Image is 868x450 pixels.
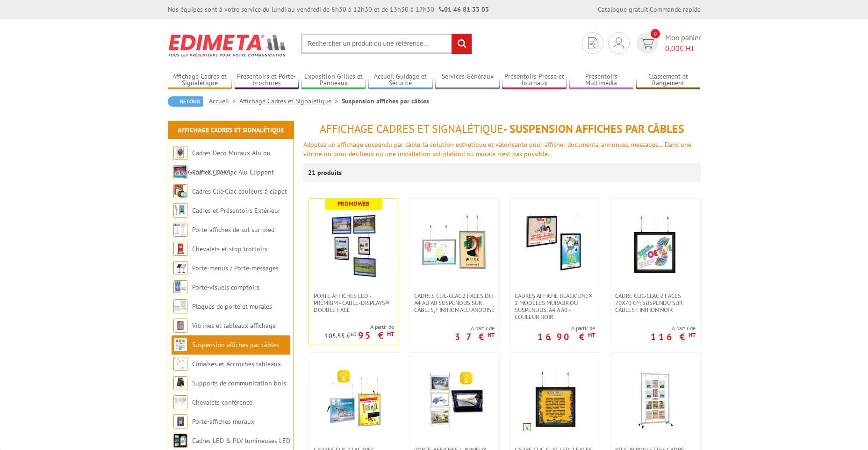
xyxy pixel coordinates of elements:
a: Exposition Grilles et Panneaux [301,73,366,88]
img: Cadres LED & PLV lumineuses LED [173,434,187,448]
a: Présentoirs et Porte-brochures [235,73,299,88]
a: Affichage Cadres et Signalétique [168,73,232,88]
a: devis rapide 0 Mon panier 0,00€ HT [634,32,701,54]
img: Plaques de porte et murales [173,299,187,313]
a: Cadres et Présentoirs Extérieur [192,206,280,215]
a: Cadres Clic-Clac couleurs à clapet [192,187,287,196]
img: Porte-affiches de sol sur pied [173,223,187,237]
a: Accueil [209,97,239,105]
a: Accueil Guidage et Sécurité [368,73,433,88]
a: Classement et Rangement [636,73,701,88]
img: devis rapide [640,38,654,49]
input: rechercher [452,34,472,54]
img: Porte-affiches muraux [173,414,187,428]
input: Rechercher un produit ou une référence... [301,34,472,54]
a: Chevalets conférence [192,398,252,406]
span: Cadres affiche Black’Line® 2 modèles muraux ou suspendus, A4 à A0 - couleur noir [515,292,595,320]
span: A partir de [651,325,696,332]
span: A partir de [325,323,394,331]
img: Supports de communication bois [173,376,187,390]
a: Catalogue gratuit [598,5,648,14]
img: Porte-visuels comptoirs [173,280,187,294]
a: Cadres affiche Black’Line® 2 modèles muraux ou suspendus, A4 à A0 - couleur noir [510,292,600,320]
li: Suspension affiches par câbles [342,96,429,106]
a: Plaques de porte et murales [192,302,272,311]
img: devis rapide [588,37,597,49]
p: 105.55 € [325,333,357,340]
span: Affichage Cadres et Signalétique [320,122,503,136]
a: Porte-affiches de sol sur pied [192,225,274,234]
span: A partir de [538,325,595,332]
a: Vitrines et tableaux affichage [192,321,276,330]
a: Commande rapide [650,5,701,14]
a: Porte-affiches muraux [192,417,254,426]
span: Mon panier [665,32,701,54]
sup: HT [488,331,495,339]
a: Affichage Cadres et Signalétique [178,126,284,134]
a: Présentoirs Presse et Journaux [502,73,567,88]
img: Porte Affiches LED - Prémium - Cable-Displays® Double face [321,213,387,278]
a: Retour [168,96,203,107]
span: 0 [651,29,660,38]
img: Cadres et Présentoirs Extérieur [173,203,187,218]
span: Cadre Clic-Clac 2 faces 70x70 cm suspendu sur câbles finition noir [615,292,696,313]
a: Porte-menus / Porte-messages [192,264,279,272]
strong: 01 46 81 33 03 [439,5,489,14]
a: Présentoirs Multimédia [569,73,634,88]
font: Adoptez un affichage suspendu par câble, la solution esthétique et valorisante pour afficher docu... [303,140,691,158]
a: Services Généraux [435,73,500,88]
img: Cadre Clic-Clac LED 2 faces 70x70cm suspendu sur câbles finition noir [522,367,588,432]
span: A partir de [455,325,495,332]
img: Suspension affiches par câbles [173,338,187,352]
h1: - Suspension affiches par câbles [303,123,701,135]
img: Cadres Deco Muraux Alu ou Bois [173,146,187,160]
p: 37 € [455,334,495,340]
b: Promoweb [337,200,370,208]
span: Cadres Clic-Clac 2 faces du A4 au A0 suspendus sur câbles, finition alu anodisé [414,292,495,313]
span: € HT [665,43,701,54]
img: Cimaises et Accroches tableaux [173,357,187,371]
a: Cadres Clic-Clac 2 faces du A4 au A0 suspendus sur câbles, finition alu anodisé [409,292,499,313]
img: Cadre Clic-Clac 2 faces 70x70 cm suspendu sur câbles finition noir [623,213,688,278]
img: Kit sur roulettes cadre autoportant + 12 porte-visuels A4 Portrait [623,367,688,432]
a: Cadres Deco Muraux Alu ou [GEOGRAPHIC_DATA] [173,149,271,176]
p: 21 produits [308,163,343,182]
a: Affichage Cadres et Signalétique [239,97,342,105]
img: devis rapide [614,37,624,49]
span: Porte Affiches LED - Prémium - Cable-Displays® Double face [314,292,394,313]
img: Vitrines et tableaux affichage [173,319,187,333]
img: Cadres Clic-Clac 2 faces du A4 au A0 suspendus sur câbles, finition alu anodisé [422,213,487,278]
a: Porte Affiches LED - Prémium - Cable-Displays® Double face [309,292,399,313]
div: | [598,5,701,14]
p: 16.90 € [538,334,595,340]
span: 0,00 [665,44,680,53]
img: Cadres Clic-Clac couleurs à clapet [173,184,187,198]
a: Porte-visuels comptoirs [192,283,259,291]
a: Cadres Clic-Clac Alu Clippant [192,168,274,176]
a: Cimaises et Accroches tableaux [192,360,281,368]
sup: HT [351,331,357,337]
img: Chevalets et stop trottoirs [173,242,187,256]
p: 116 € [651,334,696,340]
img: Porte-affiches lumineux LED suspendus sur câbles, nombreux modèles et formats [422,367,487,432]
div: Nos équipes sont à votre service du lundi au vendredi de 8h30 à 12h30 et de 13h30 à 17h30 [168,5,489,14]
a: Cadre Clic-Clac 2 faces 70x70 cm suspendu sur câbles finition noir [610,292,700,313]
sup: HT [588,331,595,339]
sup: HT [387,330,394,338]
img: Porte-menus / Porte-messages [173,261,187,275]
sup: HT [689,331,696,339]
p: 95 € [358,333,394,338]
img: Edimeta [168,28,287,63]
a: Suspension affiches par câbles [192,341,279,349]
img: Cadres affiche Black’Line® 2 modèles muraux ou suspendus, A4 à A0 - couleur noir [522,213,588,278]
img: Cadres clic-clac avec éclairage LED,2 Faces A4 au A0 finition Alu Anodisé [321,367,387,432]
a: Supports de communication bois [192,379,286,387]
img: Chevalets conférence [173,395,187,409]
a: Cadres LED & PLV lumineuses LED [192,436,290,445]
a: Chevalets et stop trottoirs [192,245,267,253]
